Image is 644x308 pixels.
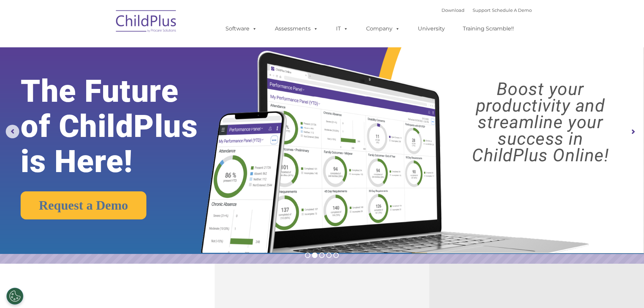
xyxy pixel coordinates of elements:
a: University [411,22,452,35]
a: Support [473,7,491,13]
span: Last name [94,45,115,50]
rs-layer: Boost your productivity and streamline your success in ChildPlus Online! [445,81,636,164]
a: Company [359,22,407,35]
a: Software [219,22,264,35]
font: | [442,7,532,13]
rs-layer: The Future of ChildPlus is Here! [21,74,226,179]
a: Schedule A Demo [492,7,532,13]
a: Training Scramble!! [456,22,521,35]
a: IT [329,22,355,35]
span: Phone number [94,72,123,77]
a: Download [442,7,464,13]
a: Request a Demo [21,191,146,219]
button: Cookies Settings [6,288,23,305]
img: ChildPlus by Procare Solutions [113,5,180,39]
a: Assessments [268,22,325,35]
